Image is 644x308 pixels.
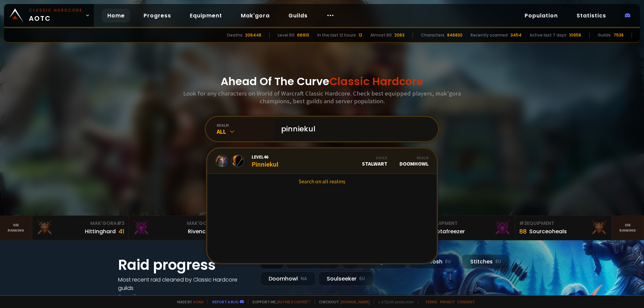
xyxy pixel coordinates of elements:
a: a fan [193,299,203,304]
a: Mak'Gora#3Hittinghard41 [32,216,129,240]
div: Level 60 [278,32,294,38]
div: Stalwart [362,155,387,167]
a: #2Equipment88Notafreezer [419,216,515,240]
a: Equipment [184,9,227,22]
div: 66910 [297,32,309,38]
a: Terms [425,299,437,304]
small: EU [445,258,451,265]
small: Classic Hardcore [29,7,83,13]
div: Active last 7 days [530,32,567,38]
div: Guilds [598,32,611,38]
div: Equipment [519,220,607,227]
div: Pinniekul [252,154,278,168]
small: EU [495,258,501,265]
small: EU [359,275,365,282]
div: Soulseeker [318,271,373,286]
a: Level46PinniekulGuildStalwartRealmDoomhowl [207,148,437,174]
div: Doomhowl [260,271,316,286]
span: Classic Hardcore [329,74,423,89]
div: 3454 [511,32,522,38]
span: v. d752d5 - production [374,299,414,304]
a: Home [102,9,130,22]
h1: Raid progress [118,254,252,275]
div: 41 [118,227,124,236]
a: Search on all realms [207,174,437,189]
div: Realm [399,155,429,160]
a: Progress [138,9,176,22]
a: [DOMAIN_NAME] [340,299,370,304]
h3: Look for any characters on World of Warcraft Classic Hardcore. Check best equipped players, mak'g... [180,89,464,105]
span: # 3 [117,220,124,227]
a: Privacy [440,299,454,304]
div: All [217,128,273,135]
small: NA [301,275,307,282]
div: Stitches [462,254,509,269]
div: 206448 [245,32,261,38]
div: Deaths [227,32,243,38]
div: 846830 [447,32,463,38]
div: Hittinghard [85,227,116,236]
span: # 3 [519,220,527,227]
div: 10956 [569,32,581,38]
div: Sourceoheals [529,227,567,236]
span: AOTC [29,7,83,23]
a: Seeranking [612,216,644,240]
div: Doomhowl [399,155,429,167]
div: Characters [421,32,444,38]
a: Statistics [571,9,611,22]
div: Equipment [423,220,511,227]
div: 2063 [394,32,405,38]
a: #3Equipment88Sourceoheals [515,216,612,240]
div: Guild [362,155,387,160]
div: Rivench [188,227,209,236]
a: See all progress [118,293,162,300]
span: Support me, [248,299,311,304]
div: 7538 [613,32,624,38]
span: Checkout [315,299,370,304]
a: Classic HardcoreAOTC [4,4,94,27]
div: Mak'Gora [133,220,221,227]
a: Mak'gora [235,9,275,22]
div: 12 [359,32,362,38]
a: Guilds [283,9,313,22]
h1: Ahead Of The Curve [221,73,423,89]
a: Consent [457,299,475,304]
div: Recently scanned [471,32,508,38]
div: 88 [519,227,527,236]
span: Made by [173,299,203,304]
div: Mak'Gora [36,220,124,227]
a: Report a bug [212,299,238,304]
div: realm [217,123,273,128]
a: Mak'Gora#2Rivench100 [129,216,225,240]
a: Population [519,9,563,22]
h4: Most recent raid cleaned by Classic Hardcore guilds [118,275,252,292]
a: Buy me a coffee [277,299,311,304]
div: Notafreezer [433,227,465,236]
span: Level 46 [252,154,278,160]
div: Nek'Rosh [409,254,459,269]
div: Almost 60 [370,32,392,38]
div: In the last 12 hours [317,32,356,38]
input: Search a character... [277,117,430,141]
